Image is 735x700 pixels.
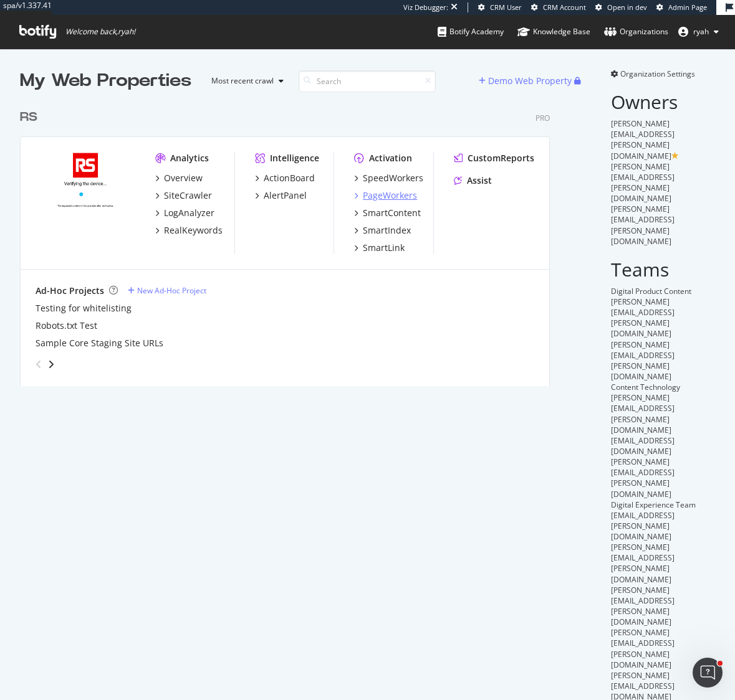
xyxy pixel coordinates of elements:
div: Botify Academy [438,26,504,38]
span: Admin Page [668,2,707,12]
input: Search [299,70,436,92]
a: CRM Account [531,2,586,12]
div: Intelligence [270,152,319,164]
a: ActionBoard [255,172,315,184]
div: angle-right [47,358,55,371]
div: SmartLink [363,242,405,254]
a: LogAnalyzer [155,207,214,219]
a: PageWorkers [354,189,417,202]
div: angle-left [31,354,47,374]
div: SiteCrawler [164,189,212,202]
div: Digital Product Content [611,286,715,296]
a: SmartContent [354,207,421,219]
a: Botify Academy [438,15,504,49]
div: PageWorkers [363,189,417,202]
div: Organizations [604,26,668,38]
div: New Ad-Hoc Project [137,285,206,296]
div: grid [20,93,560,386]
a: Knowledge Base [517,15,590,49]
div: Analytics [170,152,209,164]
div: SmartIndex [363,224,411,237]
span: [PERSON_NAME][EMAIL_ADDRESS][PERSON_NAME][DOMAIN_NAME] [611,296,675,339]
div: Pro [536,113,550,123]
div: Activation [369,152,412,164]
div: RealKeywords [164,224,223,237]
a: CRM User [478,2,522,12]
div: ActionBoard [264,172,315,184]
div: Demo Web Property [488,75,572,87]
div: LogAnalyzer [164,207,214,219]
span: CRM Account [543,2,586,12]
span: [PERSON_NAME][EMAIL_ADDRESS][PERSON_NAME][DOMAIN_NAME] [611,204,675,246]
span: Organization Settings [620,69,695,79]
a: RS [20,108,42,126]
a: Overview [155,172,203,184]
span: [PERSON_NAME][EMAIL_ADDRESS][PERSON_NAME][DOMAIN_NAME] [611,627,675,669]
span: Open in dev [607,2,647,12]
div: Content Technology [611,382,715,392]
div: RS [20,108,37,126]
a: Organizations [604,15,668,49]
a: Sample Core Staging Site URLs [36,337,163,349]
span: [EMAIL_ADDRESS][DOMAIN_NAME] [611,435,675,456]
span: ryah [693,26,709,37]
a: SmartIndex [354,224,411,237]
div: Overview [164,172,203,184]
a: New Ad-Hoc Project [128,285,206,296]
a: SpeedWorkers [354,172,423,184]
div: Ad-Hoc Projects [36,285,104,297]
div: SmartContent [363,207,421,219]
span: [PERSON_NAME][EMAIL_ADDRESS][PERSON_NAME][DOMAIN_NAME] [611,456,675,499]
button: Demo Web Property [479,71,574,91]
span: [EMAIL_ADDRESS][PERSON_NAME][DOMAIN_NAME] [611,510,675,542]
button: Most recent crawl [201,71,289,91]
span: Welcome back, ryah ! [65,27,135,37]
iframe: Intercom live chat [693,658,723,688]
a: Assist [454,174,492,187]
a: SmartLink [354,242,405,254]
span: CRM User [490,2,522,12]
img: www.alliedelec.com [36,152,135,232]
div: Viz Debugger: [403,2,448,12]
div: My Web Properties [20,69,191,93]
div: AlertPanel [264,189,307,202]
span: [PERSON_NAME][EMAIL_ADDRESS][PERSON_NAME][DOMAIN_NAME] [611,392,675,435]
a: SiteCrawler [155,189,212,202]
span: [PERSON_NAME][EMAIL_ADDRESS][PERSON_NAME][DOMAIN_NAME] [611,542,675,584]
a: Admin Page [656,2,707,12]
span: [PERSON_NAME][EMAIL_ADDRESS][PERSON_NAME][DOMAIN_NAME] [611,339,675,382]
a: AlertPanel [255,189,307,202]
span: [PERSON_NAME][EMAIL_ADDRESS][PERSON_NAME][DOMAIN_NAME] [611,118,675,161]
a: Demo Web Property [479,75,574,86]
a: Testing for whitelisting [36,302,132,315]
a: RealKeywords [155,224,223,237]
div: Knowledge Base [517,26,590,38]
div: CustomReports [468,152,534,164]
a: Robots.txt Test [36,319,97,332]
a: Open in dev [595,2,647,12]
span: [PERSON_NAME][EMAIL_ADDRESS][PERSON_NAME][DOMAIN_NAME] [611,585,675,627]
span: [PERSON_NAME][EMAIL_ADDRESS][PERSON_NAME][DOMAIN_NAME] [611,161,675,204]
div: Most recent crawl [211,77,274,85]
h2: Owners [611,92,715,112]
h2: Teams [611,259,715,280]
div: SpeedWorkers [363,172,423,184]
div: Assist [467,174,492,187]
div: Digital Experience Team [611,499,715,510]
button: ryah [668,22,729,42]
a: CustomReports [454,152,534,164]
